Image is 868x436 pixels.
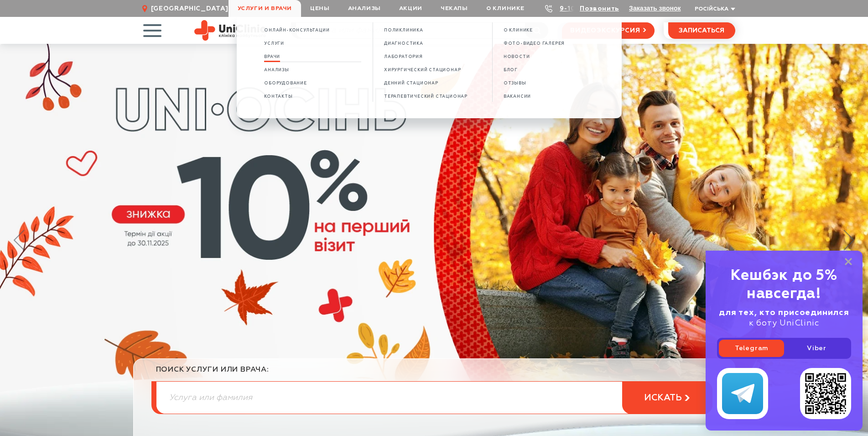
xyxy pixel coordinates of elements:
span: Услуги [264,41,284,46]
a: Анализы [264,66,289,74]
a: Telegram [719,340,784,357]
a: Денний стационар [384,79,438,87]
a: ВАКАНСИИ [504,93,531,100]
span: ОТЗЫВЫ [504,81,526,86]
a: Хирургический стационар [384,66,461,74]
span: искать [644,392,682,404]
span: ВАКАНСИИ [504,94,531,99]
span: Оборудование [264,81,307,86]
div: к боту UniClinic [717,308,851,329]
span: Врачи [264,54,280,59]
button: искать [622,381,712,414]
img: Site [194,20,266,41]
a: Диагностика [384,40,423,47]
button: Заказать звонок [629,5,681,12]
span: записаться [679,27,724,34]
a: Терапевтический стационар [384,93,468,100]
span: [GEOGRAPHIC_DATA] [151,5,229,13]
a: Оборудование [264,79,307,87]
span: Російська [695,6,728,12]
b: для тех, кто присоединился [719,309,849,317]
a: Поликлиника [384,26,423,34]
span: Терапевтический стационар [384,94,468,99]
span: Онлайн-консультации [264,28,329,33]
input: Услуга или фамилия [156,382,712,414]
span: Денний стационар [384,81,438,86]
a: Контакты [264,93,292,100]
a: 9-103 [560,5,580,12]
span: Хирургический стационар [384,68,461,73]
a: Онлайн-консультации [264,26,329,34]
a: О КЛИНИКЕ [504,26,533,34]
a: Позвонить [580,5,619,12]
span: О КЛИНИКЕ [504,28,533,33]
a: НОВОСТИ [504,53,530,61]
a: Услуги [264,40,284,47]
a: БЛОГ [504,66,518,74]
span: Контакты [264,94,292,99]
span: Лаборатория [384,54,423,59]
span: Поликлиника [384,28,423,33]
a: Лаборатория [384,53,423,61]
span: ФОТО-ВИДЕО ГАЛЕРЕЯ [504,41,565,46]
span: Анализы [264,68,289,73]
a: ОТЗЫВЫ [504,79,526,87]
span: Диагностика [384,41,423,46]
a: Viber [784,340,849,357]
button: записаться [668,22,735,39]
div: поиск услуги или врача: [156,365,712,381]
button: Російська [692,6,735,13]
span: БЛОГ [504,68,518,73]
a: ФОТО-ВИДЕО ГАЛЕРЕЯ [504,40,565,47]
a: Врачи [264,53,280,61]
span: НОВОСТИ [504,54,530,59]
div: Кешбэк до 5% навсегда! [717,267,851,303]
